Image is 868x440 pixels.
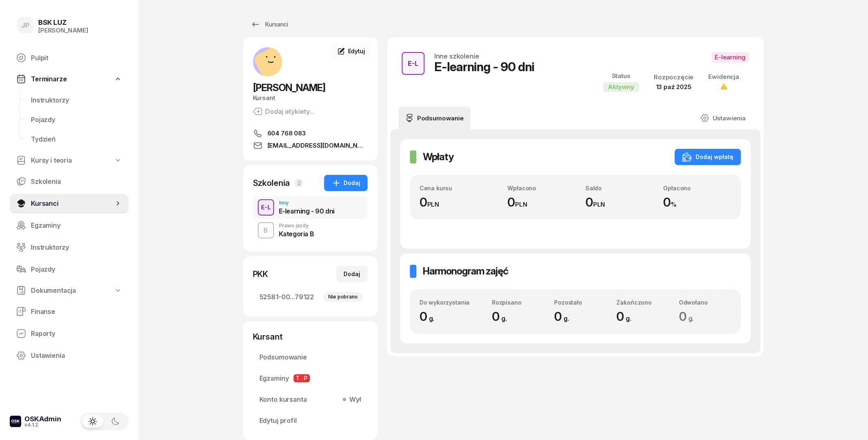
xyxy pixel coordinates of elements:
[616,299,668,306] div: Zakończono
[31,266,122,273] span: Pojazdy
[31,330,122,338] span: Raporty
[10,48,128,68] a: Pulpit
[10,416,21,427] img: logo-xs-dark@2x.png
[603,82,639,92] div: Aktywny
[259,353,361,361] span: Podsumowanie
[260,225,271,236] div: B
[324,175,368,191] button: Dodaj
[423,265,508,278] h2: Harmonogram zajęć
[21,22,30,29] span: JP
[507,185,575,192] div: Wpłacono
[250,20,288,29] div: Kursanci
[31,244,122,251] span: Instruktorzy
[423,150,454,163] h2: Wpłaty
[10,259,128,279] a: Pojazdy
[671,200,677,208] small: %
[268,129,306,138] span: 604 768 083
[663,195,731,209] div: 0
[682,152,733,162] div: Dodaj wpłatę
[492,299,544,306] div: Rozpisano
[654,74,694,81] div: Rozpoczęcie
[507,195,575,209] div: 0
[31,222,122,229] span: Egzaminy
[253,141,368,150] a: [EMAIL_ADDRESS][DOMAIN_NAME]
[348,48,365,54] span: Edytuj
[24,423,61,427] div: v4.1.2
[674,149,741,165] button: Dodaj wpłatę
[253,411,368,430] a: Edytuj profil
[501,314,507,322] small: g.
[656,83,691,91] span: 13 paź 2025
[711,52,749,63] button: E-learning
[554,309,606,324] div: 0
[708,73,739,81] div: Ewidencja
[253,196,368,219] button: E-LInnyE-learning - 90 dni
[24,110,128,129] a: Pojazdy
[279,200,335,205] div: Inny
[253,268,268,280] div: PKK
[10,324,128,343] a: Raporty
[268,141,368,150] span: [EMAIL_ADDRESS][DOMAIN_NAME]
[679,309,698,324] span: 0
[279,223,314,228] div: Prawo jazdy
[515,200,527,208] small: PLN
[663,185,731,192] div: Opłacono
[24,416,61,423] div: OSKAdmin
[10,302,128,321] a: Finanse
[688,314,694,322] small: g.
[258,222,274,238] button: B
[31,96,122,104] span: Instruktorzy
[31,352,122,359] span: Ustawienia
[31,135,122,143] span: Tydzień
[279,231,314,237] div: Kategoria B
[429,314,434,322] small: g.
[10,281,128,299] a: Dokumentacja
[10,237,128,257] a: Instruktorzy
[253,94,368,102] div: Kursant
[434,53,479,59] div: Inne szkolenie
[10,151,128,169] a: Kursy i teoria
[279,208,335,214] div: E-learning - 90 dni
[253,219,368,242] button: BPrawo jazdyKategoria B
[259,417,361,425] span: Edytuj profil
[420,185,498,192] div: Cena kursu
[253,390,368,409] a: Konto kursantaWył
[31,200,114,207] span: Kursanci
[31,178,122,185] span: Szkolenia
[603,72,639,80] div: Status
[253,107,314,116] button: Dodaj etykiety...
[398,107,470,129] a: Podsumowanie
[10,194,128,213] a: Kursanci
[31,116,122,124] span: Pojazdy
[336,266,368,282] button: Dodaj
[253,129,368,138] a: 604 768 083
[346,396,361,403] span: Wył
[243,16,295,33] a: Kursanci
[258,199,274,216] button: E-L
[402,52,424,75] button: E-L
[253,287,368,307] a: 52581-00...79122Nie pobrano
[31,287,76,294] span: Dokumentacja
[259,374,361,382] span: Egzaminy
[331,178,360,188] div: Dodaj
[302,374,310,382] span: P
[253,331,368,342] div: Kursant
[585,185,653,192] div: Saldo
[253,177,290,189] div: Szkolenia
[258,202,274,212] div: E-L
[405,58,422,69] div: E-L
[31,54,122,62] span: Pulpit
[10,346,128,365] a: Ustawienia
[10,172,128,191] a: Szkolenia
[38,27,88,34] div: [PERSON_NAME]
[31,157,72,164] span: Kursy i teoria
[38,19,88,26] div: BSK LUZ
[420,299,482,306] div: Do wykorzystania
[427,200,439,208] small: PLN
[323,292,362,302] div: Nie pobrano
[24,129,128,149] a: Tydzień
[24,90,128,110] a: Instruktorzy
[434,59,534,74] div: E-learning - 90 dni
